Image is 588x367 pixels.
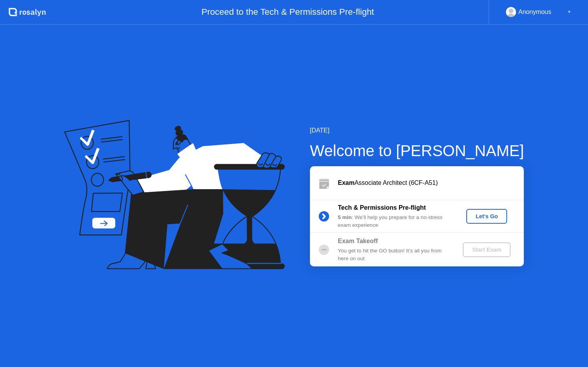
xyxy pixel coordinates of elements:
div: Anonymous [518,7,551,17]
div: Welcome to [PERSON_NAME] [310,139,524,162]
div: : We’ll help you prepare for a no-stress exam experience [338,214,450,230]
div: ▼ [567,7,571,17]
div: [DATE] [310,126,524,135]
b: Exam Takeoff [338,238,378,244]
div: You get to hit the GO button! It’s all you from here on out [338,247,450,263]
div: Let's Go [469,213,504,219]
b: 5 min [338,214,352,220]
b: Tech & Permissions Pre-flight [338,204,426,211]
button: Start Exam [463,242,511,257]
div: Start Exam [466,247,507,253]
div: Associate Architect (6CF-A51) [338,178,524,188]
b: Exam [338,179,355,186]
button: Let's Go [466,209,507,224]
